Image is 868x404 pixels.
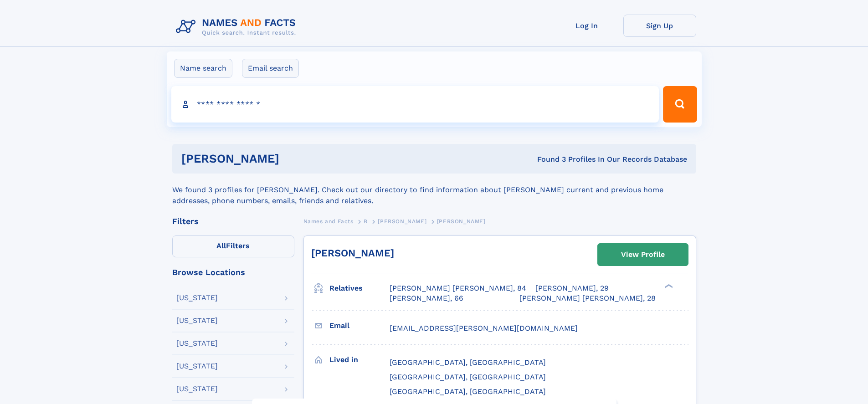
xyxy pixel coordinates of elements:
div: Filters [172,217,294,225]
label: Email search [242,59,299,78]
a: [PERSON_NAME] [PERSON_NAME], 84 [390,283,526,293]
a: Names and Facts [303,215,354,227]
div: Browse Locations [172,268,294,276]
h1: [PERSON_NAME] [181,153,408,164]
div: ❯ [663,283,673,289]
a: [PERSON_NAME] [PERSON_NAME], 28 [519,293,656,303]
a: B [364,215,368,227]
h3: Relatives [329,281,390,296]
span: [PERSON_NAME] [378,218,426,225]
div: View Profile [621,244,665,265]
div: We found 3 profiles for [PERSON_NAME]. Check out our directory to find information about [PERSON_... [172,174,696,206]
span: [GEOGRAPHIC_DATA], [GEOGRAPHIC_DATA] [390,387,546,396]
div: [US_STATE] [176,385,218,393]
span: [GEOGRAPHIC_DATA], [GEOGRAPHIC_DATA] [390,358,546,367]
h3: Email [329,318,390,333]
a: [PERSON_NAME], 29 [535,283,609,293]
span: [PERSON_NAME] [437,218,486,225]
a: View Profile [598,244,688,266]
a: [PERSON_NAME] [311,247,394,259]
label: Filters [172,235,294,257]
div: [US_STATE] [176,317,218,324]
span: All [216,241,226,250]
div: [US_STATE] [176,340,218,347]
div: Found 3 Profiles In Our Records Database [408,154,687,164]
img: Logo Names and Facts [172,15,303,39]
input: search input [171,86,659,123]
span: [EMAIL_ADDRESS][PERSON_NAME][DOMAIN_NAME] [390,324,578,332]
span: [GEOGRAPHIC_DATA], [GEOGRAPHIC_DATA] [390,373,546,381]
h3: Lived in [329,352,390,368]
div: [US_STATE] [176,294,218,302]
div: [US_STATE] [176,363,218,370]
a: [PERSON_NAME], 66 [390,293,463,303]
a: Sign Up [623,15,696,37]
a: [PERSON_NAME] [378,215,426,227]
a: Log In [550,15,623,37]
button: Search Button [663,86,697,123]
label: Name search [174,59,232,78]
span: B [364,218,368,225]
